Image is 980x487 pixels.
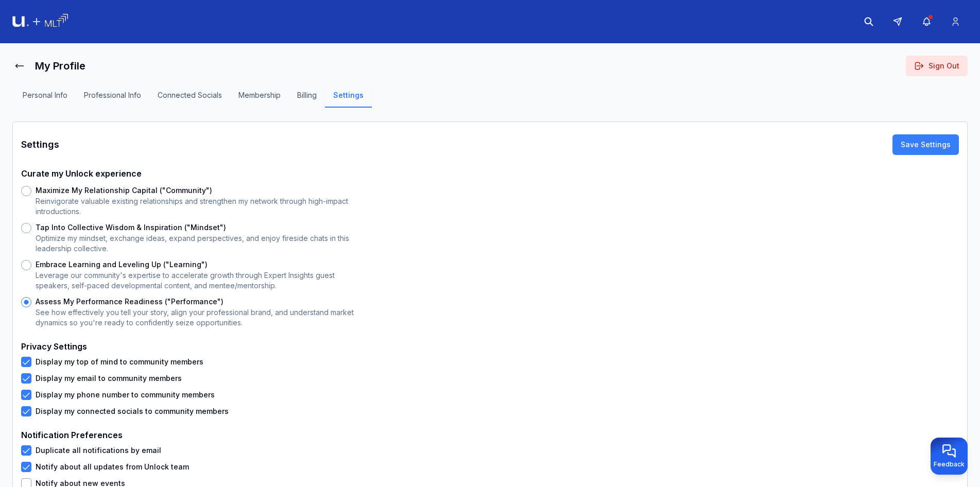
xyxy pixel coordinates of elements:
[36,307,359,328] p: See how effectively you tell your story, align your professional brand, and understand market dyn...
[36,408,229,415] label: Display my connected socials to community members
[76,90,149,108] button: Professional Info
[36,270,359,291] p: Leverage our community's expertise to accelerate growth through Expert Insights guest speakers, s...
[12,14,68,30] img: Logo
[36,260,208,269] label: Embrace Learning and Leveling Up ("Learning")
[36,223,226,232] label: Tap Into Collective Wisdom & Inspiration ("Mindset")
[21,168,142,179] label: Curate my Unlock experience
[36,233,359,254] p: Optimize my mindset, exchange ideas, expand perspectives, and enjoy fireside chats in this leader...
[325,90,372,108] button: Settings
[931,438,968,475] button: Provide feedback
[21,137,59,152] h1: Settings
[36,480,125,487] label: Notify about new events
[36,447,161,454] label: Duplicate all notifications by email
[906,56,968,76] button: Sign Out
[36,391,215,398] label: Display my phone number to community members
[230,90,289,108] button: Membership
[892,134,959,155] button: Save Settings
[21,340,959,353] h2: Privacy Settings
[21,429,959,441] h2: Notification Preferences
[35,59,85,73] h1: My Profile
[36,196,359,217] p: Reinvigorate valuable existing relationships and strengthen my network through high-impact introd...
[289,90,325,108] button: Billing
[36,375,182,382] label: Display my email to community members
[14,90,76,108] button: Personal Info
[36,358,203,366] label: Display my top of mind to community members
[36,463,189,471] label: Notify about all updates from Unlock team
[934,460,965,468] span: Feedback
[36,186,212,195] label: Maximize My Relationship Capital ("Community")
[36,297,223,306] label: Assess My Performance Readiness ("Performance")
[149,90,230,108] button: Connected Socials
